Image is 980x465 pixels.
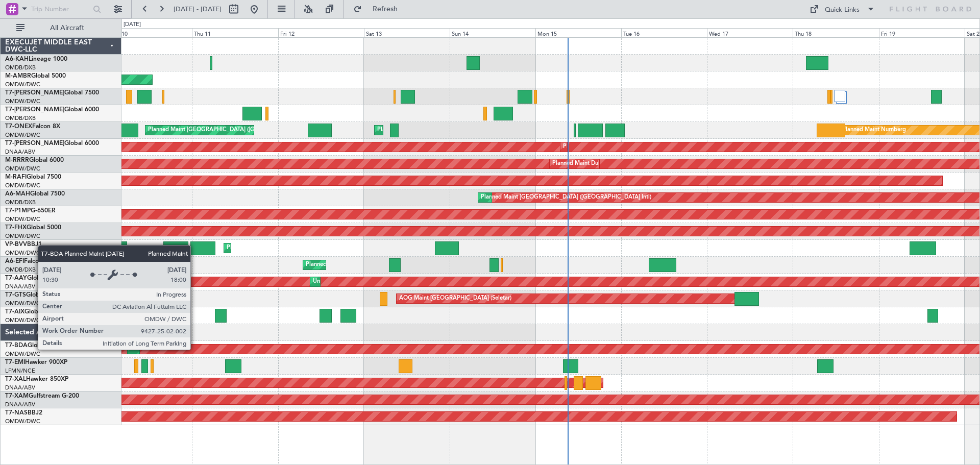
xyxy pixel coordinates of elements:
[5,199,36,206] a: OMDB/DXB
[5,208,56,214] a: T7-P1MPG-650ER
[5,316,40,324] a: OMDW/DWC
[5,90,64,96] span: T7-[PERSON_NAME]
[825,5,860,15] div: Quick Links
[11,20,111,36] button: All Aircraft
[5,275,27,281] span: T7-AAY
[5,157,29,163] span: M-RRRR
[5,73,31,79] span: M-AMBR
[5,225,27,231] span: T7-FHX
[5,283,35,290] a: DNAA/ABV
[313,274,464,289] div: Unplanned Maint [GEOGRAPHIC_DATA] (Al Maktoum Intl)
[5,410,28,416] span: T7-NAS
[5,232,40,240] a: OMDW/DWC
[5,191,65,197] a: A6-MAHGlobal 7500
[552,156,653,172] div: Planned Maint Dubai (Al Maktoum Intl)
[5,342,28,349] span: T7-BDA
[5,309,24,315] span: T7-AIX
[5,107,64,113] span: T7-[PERSON_NAME]
[364,28,450,37] div: Sat 13
[5,410,42,416] a: T7-NASBBJ2
[879,28,965,37] div: Fri 19
[5,401,35,408] a: DNAA/ABV
[192,28,278,37] div: Thu 11
[5,140,64,146] span: T7-[PERSON_NAME]
[5,157,64,163] a: M-RRRRGlobal 6000
[5,215,40,223] a: OMDW/DWC
[5,174,61,180] a: M-RAFIGlobal 7500
[5,241,42,248] a: VP-BVVBBJ1
[450,28,535,37] div: Sun 14
[5,131,40,139] a: OMDW/DWC
[5,275,62,281] a: T7-AAYGlobal 7500
[349,1,410,17] button: Refresh
[5,384,35,391] a: DNAA/ABV
[563,139,664,155] div: Planned Maint Dubai (Al Maktoum Intl)
[5,309,59,315] a: T7-AIXGlobal 5000
[106,28,192,37] div: Wed 10
[5,359,67,365] a: T7-EMIHawker 900XP
[130,341,231,357] div: Planned Maint Dubai (Al Maktoum Intl)
[842,123,906,138] div: Planned Maint Nurnberg
[27,25,108,32] span: All Aircraft
[5,300,40,307] a: OMDW/DWC
[5,174,27,180] span: M-RAFI
[535,28,621,37] div: Mon 15
[364,6,407,13] span: Refresh
[621,28,707,37] div: Tue 16
[227,240,340,256] div: Planned Maint Nice ([GEOGRAPHIC_DATA])
[5,73,66,79] a: M-AMBRGlobal 5000
[5,114,36,122] a: OMDB/DXB
[31,2,90,17] input: Trip Number
[5,266,36,274] a: OMDB/DXB
[5,165,40,173] a: OMDW/DWC
[5,225,61,231] a: T7-FHXGlobal 5000
[5,148,35,156] a: DNAA/ABV
[481,190,651,205] div: Planned Maint [GEOGRAPHIC_DATA] ([GEOGRAPHIC_DATA] Intl)
[306,257,406,273] div: Planned Maint Dubai (Al Maktoum Intl)
[399,291,511,306] div: AOG Maint [GEOGRAPHIC_DATA] (Seletar)
[5,367,35,375] a: LFMN/NCE
[5,258,24,264] span: A6-EFI
[124,20,141,29] div: [DATE]
[707,28,793,37] div: Wed 17
[5,56,67,62] a: A6-KAHLineage 1000
[5,56,29,62] span: A6-KAH
[148,123,309,138] div: Planned Maint [GEOGRAPHIC_DATA] ([GEOGRAPHIC_DATA])
[5,418,40,425] a: OMDW/DWC
[5,393,79,399] a: T7-XAMGulfstream G-200
[5,124,32,130] span: T7-ONEX
[5,292,61,298] a: T7-GTSGlobal 7500
[377,123,478,138] div: Planned Maint Dubai (Al Maktoum Intl)
[5,81,40,88] a: OMDW/DWC
[5,393,29,399] span: T7-XAM
[5,90,99,96] a: T7-[PERSON_NAME]Global 7500
[5,258,52,264] a: A6-EFIFalcon 7X
[804,1,880,17] button: Quick Links
[5,359,25,365] span: T7-EMI
[5,376,26,382] span: T7-XAL
[278,28,364,37] div: Fri 12
[5,342,62,349] a: T7-BDAGlobal 5000
[5,376,68,382] a: T7-XALHawker 850XP
[5,64,36,71] a: OMDB/DXB
[5,182,40,189] a: OMDW/DWC
[5,292,26,298] span: T7-GTS
[5,208,31,214] span: T7-P1MP
[793,28,878,37] div: Thu 18
[5,191,30,197] span: A6-MAH
[5,140,99,146] a: T7-[PERSON_NAME]Global 6000
[5,249,40,257] a: OMDW/DWC
[5,124,60,130] a: T7-ONEXFalcon 8X
[5,350,40,358] a: OMDW/DWC
[5,107,99,113] a: T7-[PERSON_NAME]Global 6000
[5,241,27,248] span: VP-BVV
[5,97,40,105] a: OMDW/DWC
[174,5,222,14] span: [DATE] - [DATE]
